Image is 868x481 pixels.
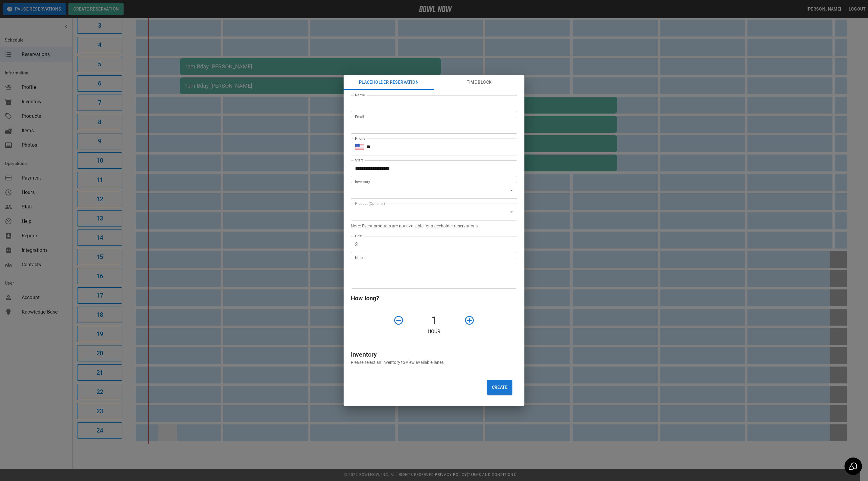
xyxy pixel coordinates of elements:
button: Select country [355,142,364,151]
button: Placeholder Reservation [344,75,434,90]
label: Phone [355,136,365,141]
h6: How long? [351,293,517,303]
button: Time Block [434,75,524,90]
div: ​ [351,182,517,199]
p: $ [355,241,358,248]
p: Note: Event products are not available for placeholder reservations [351,223,517,229]
label: Start [355,158,363,163]
h4: 1 [406,314,462,327]
button: Create [487,380,512,395]
div: ​ [351,204,517,220]
p: Please select an inventory to view available lanes [351,359,517,365]
input: Choose date, selected date is Sep 27, 2025 [351,160,513,177]
p: Hour [351,328,517,335]
h6: Inventory [351,350,517,359]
